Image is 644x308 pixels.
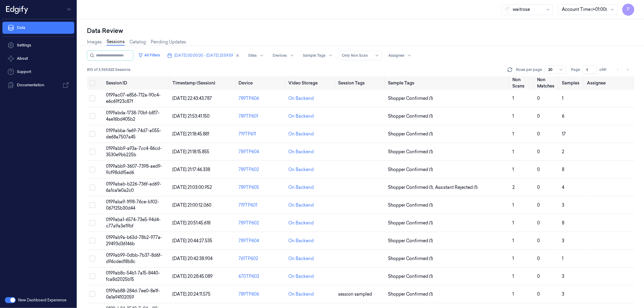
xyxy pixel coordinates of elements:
th: Non Scans [510,76,535,90]
button: Select row [89,273,95,279]
span: 1 [562,256,564,261]
div: 761TP602 [239,256,284,262]
button: [DATE] 00:00:00 - [DATE] 23:59:59 [165,51,242,60]
span: of 41 [599,67,609,72]
button: Select row [89,238,95,244]
span: 3 [562,274,565,279]
div: Data Review [87,27,634,35]
button: Select row [89,291,95,297]
span: 6 [562,113,565,119]
span: 0 [537,113,540,119]
span: 2 [512,185,515,190]
th: Samples [560,76,585,90]
span: Shopper Confirmed (1) [388,202,433,208]
th: Non Matches [535,76,559,90]
button: P [622,4,634,16]
span: 1 [512,131,514,137]
span: [DATE] 20:28:45.089 [172,274,213,279]
th: Session Tags [336,76,386,90]
span: 0 [537,291,540,297]
div: 789TP604 [239,149,284,155]
a: Data [2,22,74,34]
span: Shopper Confirmed (1) [388,167,433,173]
span: 0199ab88-284d-7ee0-8e1f-0e1e94102059 [106,288,160,300]
span: 0 [537,96,540,101]
span: [DATE] 20:44:27.535 [172,238,212,243]
a: Images [87,39,102,45]
span: 0 [537,256,540,261]
div: 789TP602 [239,220,284,226]
th: Timestamp (Session) [170,76,236,90]
button: About [2,52,74,65]
span: 1 [512,256,514,261]
div: On Backend [288,184,314,191]
div: 789TP606 [239,291,284,297]
a: Documentation [2,79,74,91]
th: Sample Tags [386,76,510,90]
div: 789TP604 [239,238,284,244]
span: Shopper Confirmed (1) [388,291,433,297]
span: 1 [512,149,514,154]
button: Select row [89,184,95,190]
span: 0 [537,185,540,190]
span: 2 [562,149,565,154]
div: 789TP601 [239,113,284,119]
span: 3 [562,238,565,243]
span: 1 [512,291,514,297]
div: 670TP602 [239,273,284,280]
div: 719TP601 [239,202,284,208]
button: Select row [89,149,95,155]
div: On Backend [288,238,314,244]
span: Shopper Confirmed (1) [388,131,433,137]
div: On Backend [288,149,314,155]
span: 4 [562,185,565,190]
span: [DATE] 20:24:11.575 [172,291,210,297]
span: [DATE] 21:18:45.881 [172,131,209,137]
span: [DATE] 20:51:45.618 [172,220,210,226]
button: Go to next page [623,65,632,74]
span: 0 [537,274,540,279]
span: 0 [537,167,540,172]
span: 8 [562,167,565,172]
span: 0199abba-1e69-74d7-a055-de68a7507a45 [106,128,161,140]
button: All Filters [136,50,162,60]
span: Shopper Confirmed (1) [388,149,433,155]
span: 8 [562,220,565,226]
span: 1 [512,113,514,119]
span: Shopper Confirmed (1) , [388,184,435,191]
span: 0199ab9a-b63d-78b2-977a-29493d36146b [106,235,162,246]
span: 0 [537,202,540,208]
div: On Backend [288,256,314,262]
div: On Backend [288,273,314,280]
div: On Backend [288,220,314,226]
span: 1 [512,96,514,101]
button: Select row [89,113,95,119]
span: 0199ac07-e856-712a-90c4-e6c69f23c87f [106,92,161,104]
span: 0199aba9-1f98-76ce-b102-067f25b30d44 [106,199,159,211]
span: Assistant Rejected (1) [435,184,478,191]
div: 789TP605 [239,184,284,191]
span: [DATE] 21:03:00.952 [172,185,212,190]
span: 0 [537,220,540,226]
span: [DATE] 21:18:15.855 [172,149,209,154]
div: On Backend [288,113,314,119]
span: 1 [512,220,514,226]
span: 1 [562,96,564,101]
div: On Backend [288,202,314,208]
th: Device [236,76,286,90]
span: Page [571,67,580,72]
span: 810 of 3,969,822 Sessions [87,67,130,72]
button: Select row [89,167,95,173]
button: Select row [89,95,95,101]
span: session sampled [338,291,372,297]
a: Pending Updates [151,39,186,45]
span: 1 [512,167,514,172]
span: Shopper Confirmed (1) [388,256,433,262]
span: 0199abab-b226-736f-ad69-6a1ca1e0a2c0 [106,181,161,193]
a: Sessions [107,39,125,46]
span: 3 [562,291,565,297]
span: [DATE] 00:00:00 - [DATE] 23:59:59 [175,53,233,58]
span: 17 [562,131,566,137]
a: Catalog [130,39,146,45]
span: 0 [537,238,540,243]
